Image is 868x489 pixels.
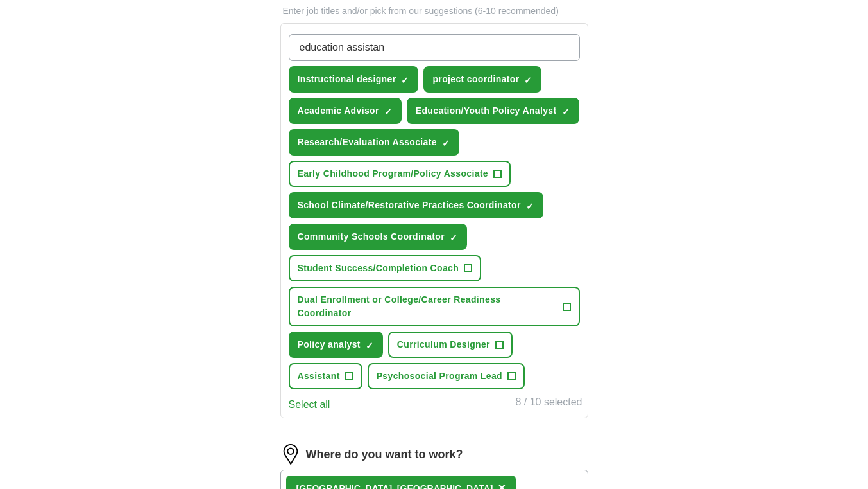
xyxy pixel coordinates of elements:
[289,192,543,218] button: School Climate/Restorative Practices Coordinator✓
[397,338,490,351] span: Curriculum Designer
[289,129,459,156] button: Research/Evaluation Associate✓
[562,107,570,117] span: ✓
[289,224,468,250] button: Community Schools Coordinator✓
[306,446,463,463] label: Where do you want to work?
[280,4,588,18] p: Enter job titles and/or pick from our suggestions (6-10 recommended)
[384,107,392,117] span: ✓
[524,75,532,85] span: ✓
[388,332,513,358] button: Curriculum Designer
[289,255,482,281] button: Student Success/Completion Coach
[289,287,580,326] button: Dual Enrollment or College/Career Readiness Coordinator
[423,66,541,93] button: project coordinator✓
[298,262,459,275] span: Student Success/Completion Coach
[442,138,450,148] span: ✓
[368,363,525,389] button: Psychosocial Program Lead
[298,136,437,149] span: Research/Evaluation Associate
[416,104,557,118] span: Education/Youth Policy Analyst
[377,369,502,383] span: Psychosocial Program Lead
[298,199,521,212] span: School Climate/Restorative Practices Coordinator
[450,233,457,243] span: ✓
[289,332,383,358] button: Policy analyst✓
[280,444,301,465] img: location.png
[289,66,419,93] button: Instructional designer✓
[298,369,340,383] span: Assistant
[289,34,580,61] input: Type a job title and press enter
[526,201,534,211] span: ✓
[298,73,396,86] span: Instructional designer
[298,167,488,181] span: Early Childhood Program/Policy Associate
[289,397,330,413] button: Select all
[298,230,445,244] span: Community Schools Coordinator
[298,104,379,118] span: Academic Advisor
[515,395,582,413] div: 8 / 10 selected
[298,293,557,320] span: Dual Enrollment or College/Career Readiness Coordinator
[366,341,373,351] span: ✓
[407,98,579,124] button: Education/Youth Policy Analyst✓
[298,338,361,351] span: Policy analyst
[289,363,362,389] button: Assistant
[432,73,519,86] span: project coordinator
[289,98,402,124] button: Academic Advisor✓
[289,161,511,187] button: Early Childhood Program/Policy Associate
[401,75,409,85] span: ✓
